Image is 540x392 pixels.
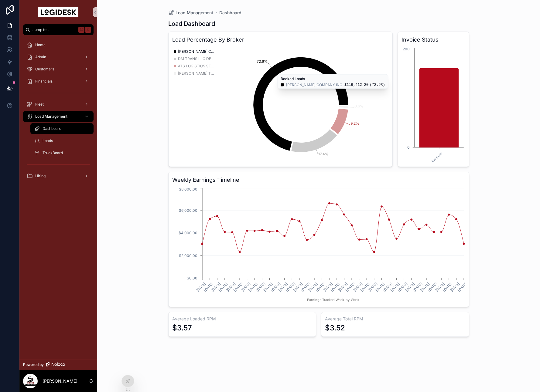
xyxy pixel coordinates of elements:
[427,282,438,292] text: [DATE]
[407,145,410,150] tspan: 0
[23,99,94,110] a: Fleet
[270,282,281,292] text: [DATE]
[402,35,465,44] h3: Invoice Status
[442,282,453,292] text: [DATE]
[307,298,359,302] tspan: Earnings Tracked Week-by-Week
[325,316,465,322] h3: Average Total RPM
[172,323,192,333] div: $3.57
[86,27,91,32] span: K
[168,10,213,16] a: Load Management
[322,282,333,292] text: [DATE]
[176,10,213,16] span: Load Management
[23,24,94,35] button: Jump to...K
[255,282,266,292] text: [DATE]
[23,111,94,122] a: Load Management
[43,150,63,155] span: TruckBoard
[19,35,97,189] div: scrollable content
[178,56,214,61] span: DM TRANS LLC DBA ARRIVE LOGISTICS
[352,282,363,292] text: [DATE]
[23,64,94,75] a: Customers
[318,152,329,156] tspan: 17.4%
[187,276,197,280] tspan: $0.00
[218,282,229,292] text: [DATE]
[179,208,197,213] tspan: $6,000.00
[178,49,214,54] span: [PERSON_NAME] COMPANY INC.
[30,147,94,158] a: TruckBoard
[203,282,214,292] text: [DATE]
[405,282,415,292] text: [DATE]
[23,76,94,87] a: Financials
[285,282,296,292] text: [DATE]
[278,282,289,292] text: [DATE]
[168,19,215,28] h1: Load Dashboard
[360,282,371,292] text: [DATE]
[38,7,78,17] img: App logo
[35,79,53,84] span: Financials
[35,174,46,178] span: Hiring
[233,282,244,292] text: [DATE]
[449,282,460,292] text: [DATE]
[178,71,214,76] span: [PERSON_NAME] TRANSPORTATION GROUP, LLC
[225,282,236,292] text: [DATE]
[172,46,389,163] div: chart
[367,282,378,292] text: [DATE]
[43,138,53,143] span: Loads
[43,126,61,131] span: Dashboard
[431,151,443,163] text: Invoiced
[35,67,54,72] span: Customers
[354,104,363,108] tspan: 0.6%
[374,282,385,292] text: [DATE]
[43,378,77,384] p: [PERSON_NAME]
[210,282,221,292] text: [DATE]
[23,171,94,181] a: Hiring
[402,46,465,163] div: chart
[179,231,197,235] tspan: $4,000.00
[32,27,76,32] span: Jump to...
[434,282,445,292] text: [DATE]
[172,316,313,322] h3: Average Loaded RPM
[457,282,468,292] text: [DATE]
[35,42,46,47] span: Home
[172,35,389,44] h3: Load Percentage By Broker
[179,187,197,191] tspan: $8,000.00
[292,282,303,292] text: [DATE]
[330,282,341,292] text: [DATE]
[412,282,423,292] text: [DATE]
[248,282,258,292] text: [DATE]
[257,59,268,64] tspan: 72.9%
[35,55,46,59] span: Admin
[30,135,94,146] a: Loads
[389,282,400,292] text: [DATE]
[35,114,67,119] span: Load Management
[262,282,273,292] text: [DATE]
[337,282,348,292] text: [DATE]
[307,282,318,292] text: [DATE]
[403,47,410,51] tspan: 200
[19,359,97,370] a: Powered by
[23,52,94,63] a: Admin
[419,282,430,292] text: [DATE]
[177,232,182,233] tspan: .
[345,282,356,292] text: [DATE]
[172,187,465,303] div: chart
[195,282,206,292] text: [DATE]
[240,282,251,292] text: [DATE]
[23,362,44,367] span: Powered by
[397,282,408,292] text: [DATE]
[23,39,94,50] a: Home
[325,323,345,333] div: $3.52
[219,10,241,16] a: Dashboard
[30,123,94,134] a: Dashboard
[179,253,197,258] tspan: $2,000.00
[35,102,44,107] span: Fleet
[382,282,393,292] text: [DATE]
[350,121,359,126] tspan: 9.2%
[315,282,326,292] text: [DATE]
[178,64,214,69] span: ATS LOGISTICS SERVICES, INC. DBA SUREWAY TRANSPORTATION COMPANY & [PERSON_NAME] SPECIALIZED LOGIS...
[300,282,311,292] text: [DATE]
[172,176,465,184] h3: Weekly Earnings Timeline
